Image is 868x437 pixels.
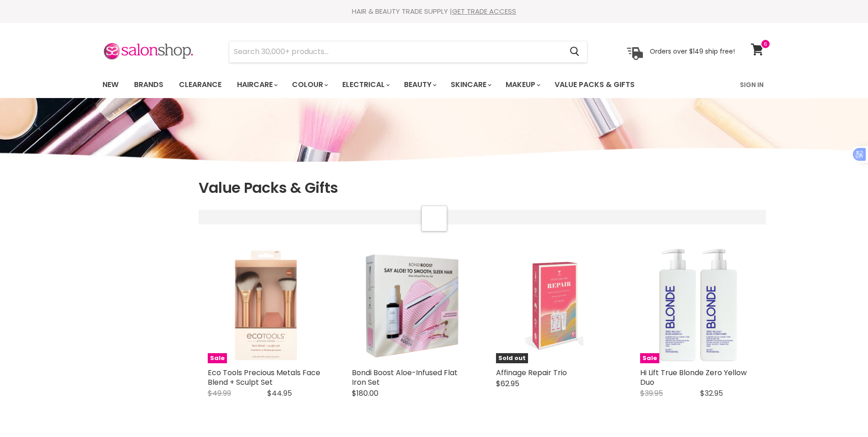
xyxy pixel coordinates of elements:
[496,246,613,363] a: Affinage Repair Trio Affinage Repair Trio Sold out
[444,75,497,94] a: Skincare
[734,75,769,94] a: Sign In
[640,367,747,388] a: Hi Lift True Blonde Zero Yellow Duo
[230,75,283,94] a: Haircare
[563,41,587,62] button: Search
[640,388,663,399] span: $39.95
[267,388,292,399] span: $44.95
[397,75,442,94] a: Beauty
[496,353,528,364] span: Sold out
[352,388,378,399] span: $180.00
[640,353,659,364] span: Sale
[452,6,516,16] a: GET TRADE ACCESS
[127,75,170,94] a: Brands
[229,41,588,63] form: Product
[285,75,334,94] a: Colour
[700,388,723,399] span: $32.95
[208,246,324,363] a: Eco Tools Precious Metals Face Blend + Sculpt Set Eco Tools Precious Metals Face Blend + Sculpt S...
[352,246,469,363] img: Bondi Boost Aloe-Infused Flat Iron Set
[640,246,757,363] a: Hi Lift True Blonde Zero Yellow Duo Sale
[172,75,228,94] a: Clearance
[335,75,395,94] a: Electrical
[496,367,567,378] a: Affinage Repair Trio
[208,388,231,399] span: $49.99
[650,47,735,55] p: Orders over $149 ship free!
[499,75,546,94] a: Makeup
[96,71,688,98] ul: Main menu
[352,367,458,388] a: Bondi Boost Aloe-Infused Flat Iron Set
[91,7,777,16] div: HAIR & BEAUTY TRADE SUPPLY |
[548,75,642,94] a: Value Packs & Gifts
[208,367,320,388] a: Eco Tools Precious Metals Face Blend + Sculpt Set
[199,178,766,197] h1: Value Packs & Gifts
[525,246,583,363] img: Affinage Repair Trio
[96,75,125,94] a: New
[496,378,519,389] span: $62.95
[640,246,757,363] img: Hi Lift True Blonde Zero Yellow Duo
[229,41,563,62] input: Search
[91,71,777,98] nav: Main
[208,246,324,363] img: Eco Tools Precious Metals Face Blend + Sculpt Set
[208,353,227,364] span: Sale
